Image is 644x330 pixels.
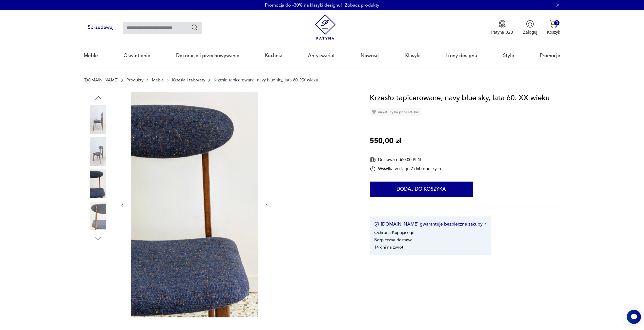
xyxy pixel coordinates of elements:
button: [DOMAIN_NAME] gwarantuje bezpieczne zakupy [374,221,486,227]
a: Ikona medaluPatyna B2B [491,20,513,35]
div: Wysyłka w ciągu 7 dni roboczych [370,166,441,172]
a: Style [503,44,514,67]
a: Meble [84,44,98,67]
a: Dekoracje i przechowywanie [176,44,239,67]
button: Patyna B2B [491,20,513,35]
img: Ikona diamentu [372,110,376,114]
li: Bezpieczna dostawa [374,237,412,243]
a: Kuchnia [265,44,282,67]
a: Nowości [361,44,380,67]
a: Meble [152,78,164,82]
img: Ikonka użytkownika [526,20,534,28]
img: Zdjęcie produktu Krzesło tapicerowane, navy blue sky, lata 60. XX wieku [84,137,113,166]
img: Ikona strzałki w prawo [485,223,486,226]
button: 0Koszyk [547,20,560,35]
button: Zaloguj [523,20,537,35]
img: Ikona dostawy [370,157,376,163]
p: Krzesło tapicerowane, navy blue sky, lata 60. XX wieku [214,78,318,82]
div: Dostawa od 60,00 PLN [370,157,441,163]
iframe: Smartsupp widget button [627,310,641,324]
button: Sprzedawaj [84,22,118,33]
img: Ikona koszyka [550,20,557,28]
p: Patyna B2B [491,29,513,35]
button: Szukaj [191,24,198,31]
li: Ochrona Kupującego [374,230,414,235]
img: Zdjęcie produktu Krzesło tapicerowane, navy blue sky, lata 60. XX wieku [84,169,113,198]
h1: Krzesło tapicerowane, navy blue sky, lata 60. XX wieku [370,92,550,104]
img: Zdjęcie produktu Krzesło tapicerowane, navy blue sky, lata 60. XX wieku [84,202,113,230]
li: 14 dni na zwrot [374,244,403,250]
a: Ikony designu [446,44,477,67]
p: Koszyk [547,29,560,35]
a: Krzesła i taborety [172,78,205,82]
p: Promocja do -30% na klasyki designu! [265,2,342,8]
img: Zdjęcie produktu Krzesło tapicerowane, navy blue sky, lata 60. XX wieku [84,105,113,134]
a: Oświetlenie [123,44,150,67]
a: Sprzedawaj [84,26,118,30]
a: Zobacz produkty [345,2,379,8]
img: Patyna - sklep z meblami i dekoracjami vintage [313,14,338,40]
img: Ikona medalu [498,20,506,28]
a: Produkty [127,78,143,82]
a: Promocje [540,44,560,67]
p: Zaloguj [523,29,537,35]
a: Antykwariat [308,44,335,67]
img: Zdjęcie produktu Krzesło tapicerowane, navy blue sky, lata 60. XX wieku [131,92,258,318]
a: [DOMAIN_NAME] [84,78,118,82]
img: Ikona certyfikatu [374,222,379,227]
a: Klasyki [405,44,421,67]
p: 550,00 zł [370,135,401,147]
div: 0 [554,20,559,26]
button: Dodaj do koszyka [370,182,473,197]
div: Unikat - tylko jedna sztuka! [370,108,421,116]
